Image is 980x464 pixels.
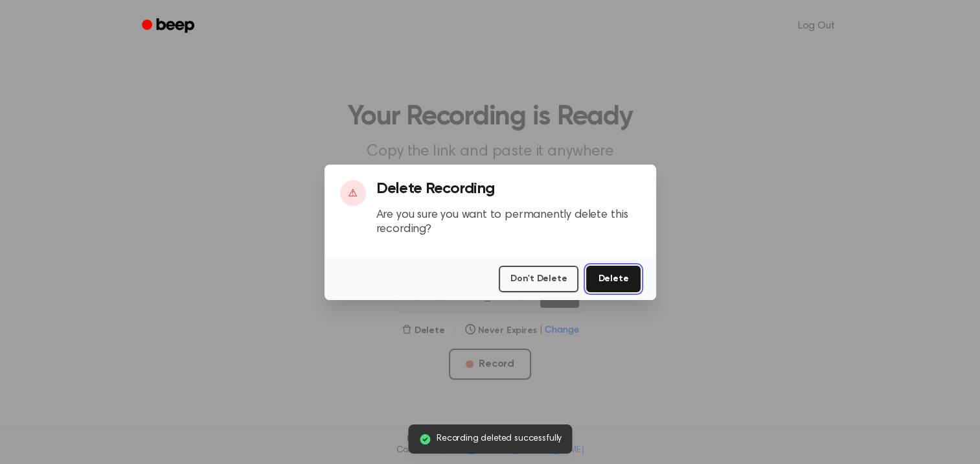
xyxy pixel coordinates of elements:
span: Recording deleted successfully [437,432,562,446]
h3: Delete Recording [376,180,641,198]
a: Log Out [785,10,848,41]
button: Don't Delete [499,266,578,292]
button: Delete [586,266,640,292]
a: Beep [133,14,206,39]
p: Are you sure you want to permanently delete this recording? [376,208,641,237]
div: ⚠ [340,180,366,206]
